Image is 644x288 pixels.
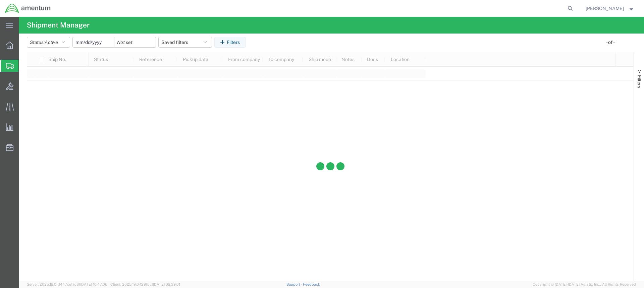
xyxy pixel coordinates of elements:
span: [DATE] 09:39:01 [153,282,180,286]
span: Client: 2025.19.0-129fbcf [110,282,180,286]
h4: Shipment Manager [27,17,90,34]
span: Filters [637,75,642,88]
span: [DATE] 10:47:06 [80,282,107,286]
input: Not set [114,37,156,47]
button: Saved filters [158,37,212,48]
span: Server: 2025.19.0-d447cefac8f [27,282,107,286]
img: logo [5,3,51,13]
button: Refresh table [620,37,631,48]
button: Status:Active [27,37,70,48]
span: Active [45,40,58,45]
button: [PERSON_NAME] [585,4,635,12]
input: Not set [73,37,114,47]
button: Filters [214,37,246,48]
span: Copyright © [DATE]-[DATE] Agistix Inc., All Rights Reserved [533,282,636,287]
a: Feedback [303,282,320,286]
a: Support [286,282,303,286]
div: - of - [606,39,618,46]
span: Alvaro Borbon [586,5,624,12]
